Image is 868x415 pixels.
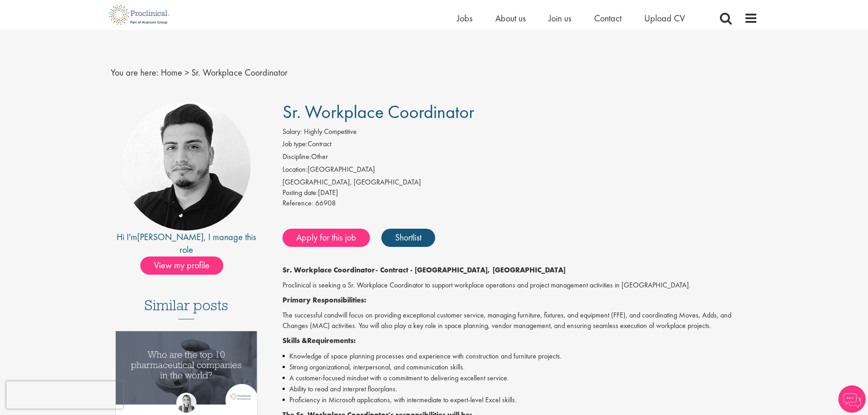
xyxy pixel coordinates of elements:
[457,12,473,24] a: Jobs
[116,331,257,412] a: Link to a post
[282,373,758,384] li: A customer-focused mindset with a commitment to delivering excellent service.
[282,139,758,152] li: Contract
[495,12,526,24] a: About us
[282,265,375,275] strong: Sr. Workplace Coordinator
[282,177,758,188] div: [GEOGRAPHIC_DATA], [GEOGRAPHIC_DATA]
[282,362,758,373] li: Strong organizational, interpersonal, and communication skills.
[315,198,336,208] span: 66908
[282,351,758,362] li: Knowledge of space planning processes and experience with construction and furniture projects.
[161,67,182,78] a: breadcrumb link
[282,188,758,198] div: [DATE]
[6,381,123,409] iframe: reCAPTCHA
[594,12,621,24] a: Contact
[137,231,204,243] a: [PERSON_NAME]
[282,164,758,177] li: [GEOGRAPHIC_DATA]
[282,295,366,305] strong: Primary Responsibilities:
[282,336,307,345] strong: Skills &
[144,297,228,319] h3: Similar posts
[282,395,758,405] li: Proficiency in Microsoft applications, with intermediate to expert-level Excel skills.
[282,152,311,162] label: Discipline:
[282,384,758,395] li: Ability to read and interpret floorplans.
[282,310,758,331] p: The successful candwill focus on providing exceptional customer service, managing furniture, fixt...
[282,188,318,197] span: Posting date:
[111,231,262,256] div: Hi I'm , I manage this role
[307,336,356,345] strong: Requirements:
[282,164,308,175] label: Location:
[549,12,571,24] a: Join us
[122,102,251,231] img: imeage of recruiter Anderson Maldonado
[282,127,302,137] label: Salary:
[282,229,370,247] a: Apply for this job
[304,127,357,136] span: Highly Competitive
[282,152,758,164] li: Other
[644,12,685,24] a: Upload CV
[191,67,288,78] span: Sr. Workplace Coordinator
[140,258,232,270] a: View my profile
[381,229,435,247] a: Shortlist
[140,256,223,275] span: View my profile
[282,100,474,123] span: Sr. Workplace Coordinator
[185,67,189,78] span: >
[116,331,257,405] img: Top 10 pharmaceutical companies in the world 2025
[282,198,313,209] label: Reference:
[176,393,196,413] img: Hannah Burke
[375,265,565,275] strong: - Contract - [GEOGRAPHIC_DATA], [GEOGRAPHIC_DATA]
[838,385,866,413] img: Chatbot
[282,280,758,291] p: Proclinical is seeking a Sr. Workplace Coordinator to support workplace operations and project ma...
[282,139,308,149] label: Job type:
[111,67,159,78] span: You are here:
